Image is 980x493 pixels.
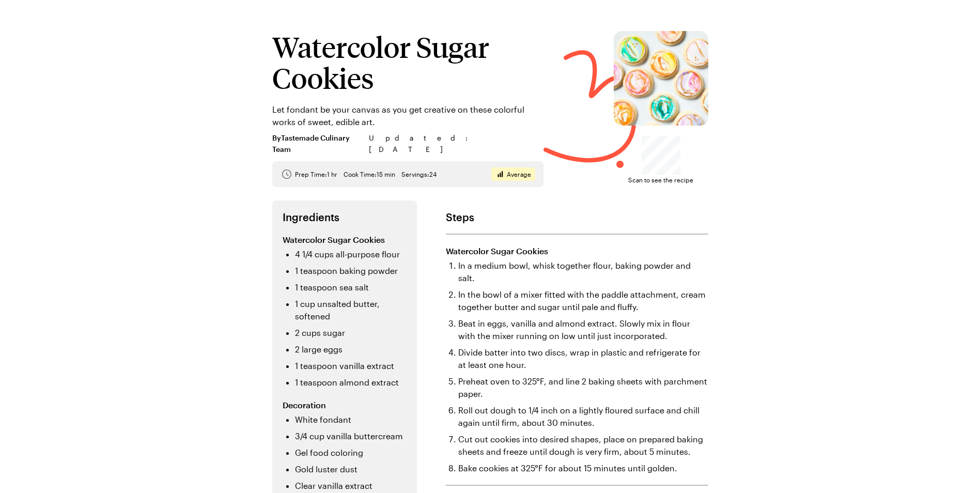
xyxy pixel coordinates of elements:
li: Divide batter into two discs, wrap in plastic and refrigerate for at least one hour. [458,346,708,371]
span: Average [507,170,531,178]
li: Cut out cookies into desired shapes, place on prepared baking sheets and freeze until dough is ve... [458,433,708,458]
li: Beat in eggs, vanilla and almond extract. Slowly mix in flour with the mixer running on low until... [458,317,708,342]
h3: Decoration [283,399,407,411]
li: 2 large eggs [295,343,407,356]
li: Clear vanilla extract [295,480,407,492]
li: Gel food coloring [295,446,407,459]
li: 4 1/4 cups all-purpose flour [295,248,407,260]
span: Cook Time: 15 min [344,170,395,178]
li: 1 teaspoon almond extract [295,376,407,389]
li: 1 cup unsalted butter, softened [295,298,407,322]
li: 1 teaspoon baking powder [295,265,407,277]
span: Scan to see the recipe [628,175,693,185]
h3: Watercolor Sugar Cookies [446,245,708,257]
li: Gold luster dust [295,463,407,475]
li: Preheat oven to 325°F, and line 2 baking sheets with parchment paper. [458,375,708,400]
li: 1 teaspoon sea salt [295,281,407,294]
h2: Ingredients [283,211,407,223]
li: 3/4 cup vanilla buttercream [295,430,407,442]
h1: Watercolor Sugar Cookies [272,31,543,93]
li: Roll out dough to 1/4 inch on a lightly floured surface and chill again until firm, about 30 minu... [458,404,708,429]
span: Updated : [DATE] [369,132,543,155]
li: In a medium bowl, whisk together flour, baking powder and salt. [458,259,708,284]
img: Watercolor Sugar Cookies [614,31,708,126]
li: In the bowl of a mixer fitted with the paddle attachment, cream together butter and sugar until p... [458,288,708,313]
li: 2 cups sugar [295,327,407,339]
li: 1 teaspoon vanilla extract [295,360,407,372]
span: Prep Time: 1 hr [295,170,337,178]
p: Let fondant be your canvas as you get creative on these colorful works of sweet, edible art. [272,103,543,128]
li: Bake cookies at 325°F for about 15 minutes until golden. [458,462,708,474]
span: By Tastemade Culinary Team [272,132,363,155]
li: White fondant [295,413,407,426]
h3: Watercolor Sugar Cookies [283,234,407,246]
span: Servings: 24 [401,170,437,178]
h2: Steps [446,211,708,223]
